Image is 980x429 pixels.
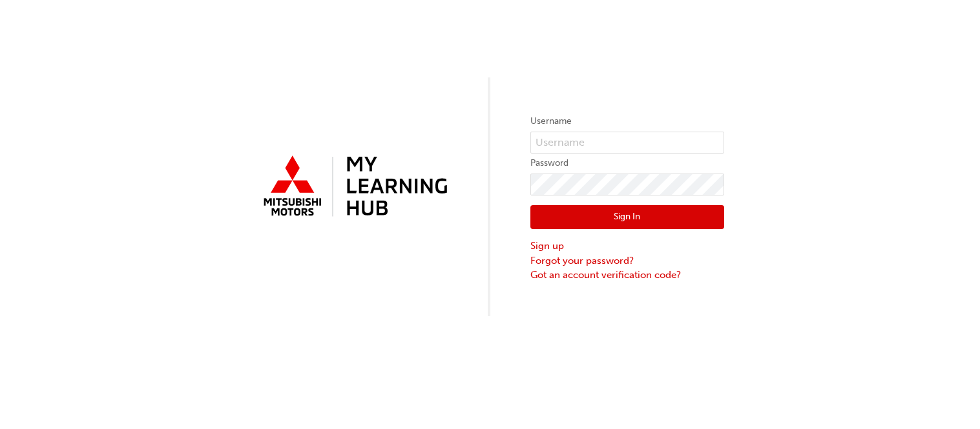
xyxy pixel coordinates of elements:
a: Sign up [530,239,724,254]
label: Username [530,114,724,129]
a: Got an account verification code? [530,268,724,283]
label: Password [530,155,724,171]
img: mmal [256,150,450,224]
button: Sign In [530,205,724,230]
input: Username [530,132,724,154]
a: Forgot your password? [530,254,724,268]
